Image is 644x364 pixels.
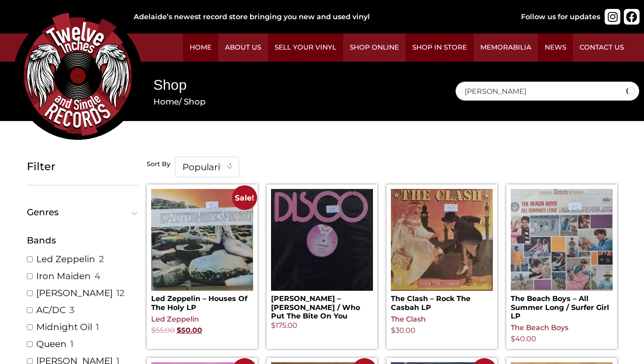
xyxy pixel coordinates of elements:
span: Popularity [175,157,239,177]
a: Sell Your Vinyl [268,33,343,62]
h5: Sort By [147,160,170,168]
div: Bands [27,234,138,247]
bdi: 50.00 [177,326,202,335]
bdi: 40.00 [511,335,536,343]
h5: Filter [27,160,138,173]
a: The Beach Boys – All Summer Long / Surfer Girl LP [511,189,613,320]
a: The Clash – Rock The Casbah LP [391,189,493,311]
nav: Breadcrumb [153,96,428,108]
h2: [PERSON_NAME] – [PERSON_NAME] / Who Put The Bite On You [271,291,373,320]
bdi: 30.00 [391,326,415,335]
span: $ [511,335,515,343]
h2: The Clash – Rock The Casbah LP [391,291,493,311]
a: News [538,33,573,62]
a: The Beach Boys [511,323,568,332]
a: Home [153,96,179,107]
span: $ [271,321,275,330]
img: The Clash – Rock The Casbah LP [391,189,493,291]
span: Sale! [232,185,257,210]
span: 2 [99,253,104,265]
a: Sale! Led Zeppelin – Houses Of The Holy LP [151,189,253,311]
a: Shop Online [343,33,406,62]
h2: The Beach Boys – All Summer Long / Surfer Girl LP [511,291,613,320]
h1: Shop [153,75,428,95]
img: Led Zeppelin – Houses Of The Holy LP [151,189,253,291]
div: Adelaide’s newest record store bringing you new and used vinyl [134,12,492,22]
span: 4 [94,270,100,282]
span: $ [391,326,395,335]
bdi: 55.00 [151,326,175,335]
a: Shop in Store [406,33,474,62]
a: Led Zeppelin [36,253,95,265]
span: 12 [116,287,124,299]
span: $ [151,326,156,335]
a: The Clash [391,315,426,323]
span: 3 [69,304,74,316]
img: Ralph White – Fancy Dan / Who Put The Bite On You [271,189,373,291]
bdi: 175.00 [271,321,297,330]
h2: Led Zeppelin – Houses Of The Holy LP [151,291,253,311]
a: AC/DC [36,304,66,316]
a: Contact Us [573,33,631,62]
span: 1 [96,321,99,333]
a: Home [183,33,218,62]
a: Queen [36,338,67,350]
a: [PERSON_NAME] – [PERSON_NAME] / Who Put The Bite On You $175.00 [271,189,373,331]
input: Search [455,81,640,101]
a: Iron Maiden [36,270,91,282]
a: Led Zeppelin [151,315,199,323]
span: $ [177,326,181,335]
button: Genres [27,208,138,217]
img: The Beach Boys – All Summer Long / Surfer Girl LP [511,189,613,291]
span: Genres [27,208,134,217]
span: 1 [70,338,73,350]
a: About Us [218,33,268,62]
a: Midnight Oil [36,321,92,333]
div: Follow us for updates [521,12,600,22]
a: Memorabilia [474,33,538,62]
span: Popularity [175,157,239,177]
a: [PERSON_NAME] [36,287,113,299]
